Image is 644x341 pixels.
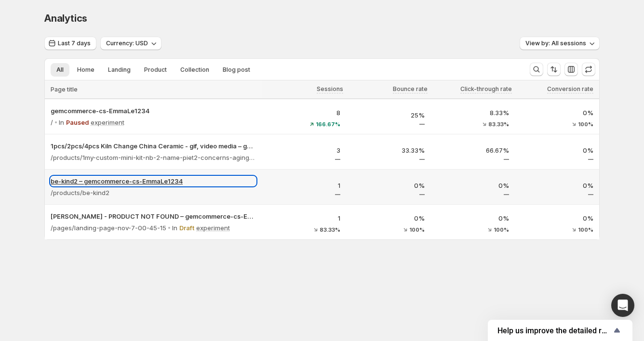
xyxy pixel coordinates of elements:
[144,66,167,74] span: Product
[106,39,148,47] span: Currency: USD
[409,227,425,233] span: 100%
[521,213,593,223] p: 0%
[223,66,250,74] span: Blog post
[51,176,256,186] button: be-kind2 – gemcommerce-cs-EmmaLe1234
[56,66,64,74] span: All
[108,66,131,74] span: Landing
[352,181,425,190] p: 0%
[51,118,53,127] p: /
[494,227,509,233] span: 100%
[51,153,256,162] p: /products/1my-custom-mini-kit-nb-2-name-piet2-concerns-aging-20gracefully
[317,85,343,93] span: Sessions
[436,213,509,223] p: 0%
[268,181,340,190] p: 1
[525,39,586,47] span: View by: All sessions
[179,223,194,233] p: Draft
[530,63,543,76] button: Search and filter results
[268,213,340,223] p: 1
[268,145,340,155] p: 3
[58,39,91,47] span: Last 7 days
[521,181,593,190] p: 0%
[521,108,593,118] p: 0%
[91,118,124,127] p: experiment
[352,110,425,120] p: 25%
[51,141,256,151] button: 1pcs/2pcs/4pcs Kiln Change China Ceramic - gif, video media – gemcommerce-cs-EmmaLe1234
[436,145,509,155] p: 66.67%
[196,223,230,233] p: experiment
[268,108,340,118] p: 8
[611,294,634,317] div: Open Intercom Messenger
[59,118,64,127] p: In
[51,86,78,93] span: Page title
[436,181,509,190] p: 0%
[497,326,611,335] span: Help us improve the detailed report for A/B campaigns
[320,227,340,233] span: 83.33%
[578,227,593,233] span: 100%
[51,211,256,221] button: [PERSON_NAME] - PRODUCT NOT FOUND – gemcommerce-cs-EmmaLe1234
[44,37,96,50] button: Last 7 days
[521,145,593,155] p: 0%
[393,85,428,93] span: Bounce rate
[578,121,593,127] span: 100%
[352,213,425,223] p: 0%
[520,37,600,50] button: View by: All sessions
[180,66,209,74] span: Collection
[66,118,89,127] p: Paused
[316,121,340,127] span: 166.67%
[172,223,177,233] p: In
[44,13,87,24] span: Analytics
[436,108,509,118] p: 8.33%
[51,223,166,233] p: /pages/landing-page-nov-7-00-45-15
[547,63,561,76] button: Sort the results
[497,325,623,336] button: Show survey - Help us improve the detailed report for A/B campaigns
[51,188,109,197] p: /products/be-kind2
[100,37,161,50] button: Currency: USD
[51,106,256,116] button: gemcommerce-cs-EmmaLe1234
[77,66,94,74] span: Home
[488,121,509,127] span: 83.33%
[547,85,593,93] span: Conversion rate
[352,145,425,155] p: 33.33%
[460,85,512,93] span: Click-through rate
